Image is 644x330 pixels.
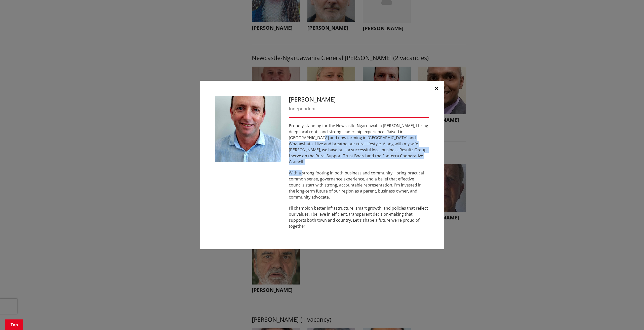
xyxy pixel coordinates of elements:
[289,205,429,229] p: I'll champion better infrastructure, smart growth, and policies that reflect our values. I believ...
[215,96,281,162] img: WO-W-NN__COOMBES_G__VDnCw
[289,96,429,103] h3: [PERSON_NAME]
[289,170,429,200] p: With a strong footing in both business and community, I bring practical common sense, governance ...
[289,123,429,165] p: Proudly standing for the Newcastle-Ngaruawahia [PERSON_NAME], I bring deep local roots and strong...
[289,105,429,112] div: Independent
[5,319,23,330] a: Top
[621,309,639,327] iframe: Messenger Launcher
